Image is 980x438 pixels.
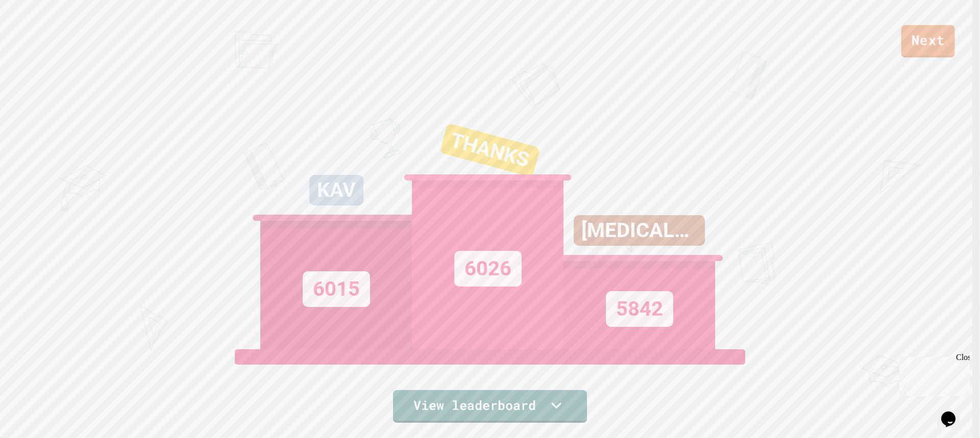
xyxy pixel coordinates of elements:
[574,215,705,246] div: [MEDICAL_DATA]
[454,251,522,287] div: 6026
[439,123,540,177] div: THANKS
[901,25,955,58] a: Next
[309,175,363,205] div: KAV
[937,397,970,428] iframe: chat widget
[4,4,70,65] div: Chat with us now!Close
[303,271,370,307] div: 6015
[606,291,673,327] div: 5842
[393,390,587,423] a: View leaderboard
[895,353,970,396] iframe: chat widget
